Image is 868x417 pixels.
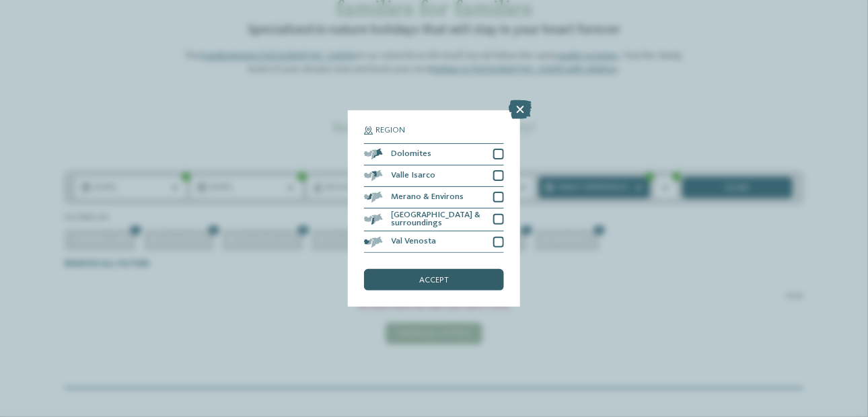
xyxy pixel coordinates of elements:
[419,276,449,285] span: accept
[392,237,437,246] span: Val Venosta
[392,172,436,180] span: Valle Isarco
[392,193,464,202] span: Merano & Environs
[392,211,485,229] span: [GEOGRAPHIC_DATA] & surroundings
[392,150,432,159] span: Dolomites
[375,126,405,135] span: Region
